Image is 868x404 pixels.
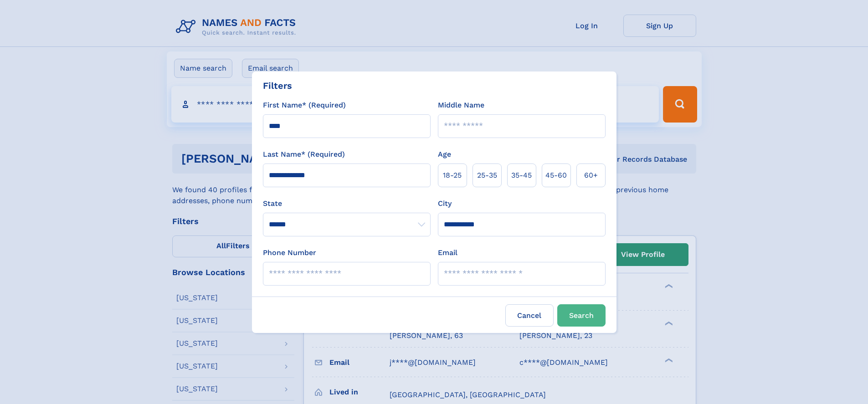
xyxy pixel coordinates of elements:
[477,170,497,181] span: 25‑35
[557,304,606,327] button: Search
[263,247,316,258] label: Phone Number
[438,247,457,258] label: Email
[545,170,567,181] span: 45‑60
[438,149,451,160] label: Age
[438,100,484,111] label: Middle Name
[263,100,346,111] label: First Name* (Required)
[263,149,345,160] label: Last Name* (Required)
[443,170,462,181] span: 18‑25
[263,79,292,92] div: Filters
[584,170,598,181] span: 60+
[263,198,431,209] label: State
[505,304,554,327] label: Cancel
[511,170,532,181] span: 35‑45
[438,198,452,209] label: City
